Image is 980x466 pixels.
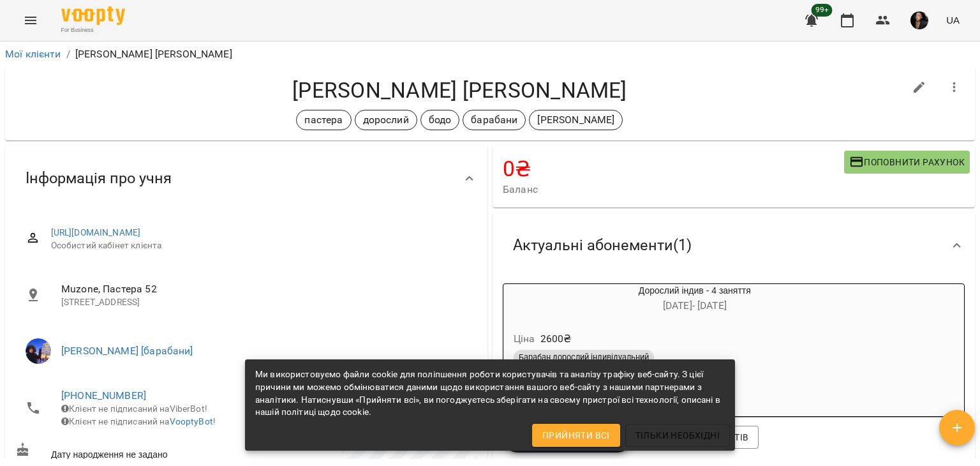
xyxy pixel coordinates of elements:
button: UA [941,8,965,32]
span: Особистий кабінет клієнта [51,239,467,252]
div: Дату народження не задано [13,440,246,463]
span: For Business [61,26,125,34]
li: / [66,47,70,62]
div: [PERSON_NAME] [529,110,623,130]
a: VooptyBot [170,416,213,426]
div: Інформація про учня [5,146,487,211]
img: Voopty Logo [61,6,125,25]
p: 2600 ₴ [540,331,572,347]
a: [PHONE_NUMBER] [61,389,146,402]
p: [PERSON_NAME] [PERSON_NAME] [75,47,232,62]
span: UA [946,13,960,27]
h6: Ціна [514,330,535,348]
div: дорослий [355,110,417,130]
button: Прийняти всі [532,424,620,447]
nav: breadcrumb [5,47,975,62]
a: [PERSON_NAME] [барабани] [61,345,193,357]
h4: [PERSON_NAME] [PERSON_NAME] [15,77,904,103]
h4: 0 ₴ [503,156,844,182]
span: Клієнт не підписаний на ! [61,416,216,426]
p: барабани [471,112,517,128]
p: [STREET_ADDRESS] [61,296,467,309]
a: Мої клієнти [5,48,61,60]
span: Баланс [503,182,844,197]
span: 99+ [812,4,833,17]
span: [DATE] - [DATE] [663,299,727,312]
span: Muzone, Пастера 52 [61,282,467,297]
span: Тільки необхідні [635,428,720,443]
img: Єгор [барабани] [26,338,51,364]
div: бодо [420,110,460,130]
span: Прийняти всі [542,428,610,443]
button: Menu [15,5,46,36]
span: Клієнт не підписаний на ViberBot! [61,403,207,414]
button: Дорослий індив - 4 заняття[DATE]- [DATE]Ціна2600₴Барабан дорослий індивідуальнийЗаняття31 [503,284,886,406]
div: пастера [296,110,351,130]
p: бодо [429,112,452,128]
a: [URL][DOMAIN_NAME] [51,227,141,237]
p: дорослий [363,112,409,128]
p: [PERSON_NAME] [537,112,614,128]
div: Дорослий індив - 4 заняття [503,284,886,315]
span: Інформація про учня [26,169,172,188]
button: Тільки необхідні [625,424,730,447]
button: Поповнити рахунок [844,151,970,174]
div: барабани [463,110,526,130]
span: Поповнити рахунок [849,154,965,170]
span: Барабан дорослий індивідуальний [514,352,654,363]
p: пастера [304,112,343,128]
div: Актуальні абонементи(1) [493,213,975,278]
div: Ми використовуємо файли cookie для поліпшення роботи користувачів та аналізу трафіку веб-сайту. З... [255,363,725,424]
img: 0e55e402c6d6ea647f310bbb168974a3.jpg [910,11,928,29]
span: Актуальні абонементи ( 1 ) [513,236,692,255]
